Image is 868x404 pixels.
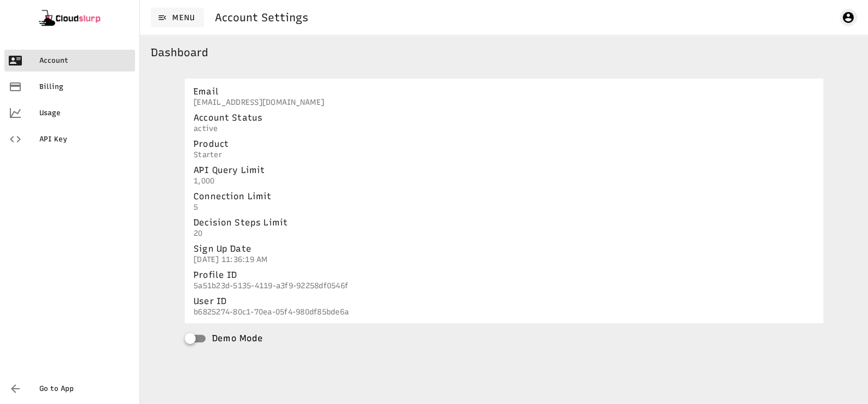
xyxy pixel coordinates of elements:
div: Decision Steps Limit [193,216,814,229]
div: 5 [193,203,814,212]
button: Menu [151,8,204,27]
div: Product [193,138,814,151]
a: Go to App [4,378,135,400]
div: Account Settings [215,10,835,25]
div: Connection Limit [193,190,814,203]
div: active [193,124,814,133]
div: Go to App [39,384,131,393]
a: Account [4,50,135,72]
div: 1,000 [193,177,814,186]
div: API Key [39,135,131,144]
div: Profile ID [193,269,814,282]
div: Account Status [193,111,814,124]
a: API Key [4,128,135,150]
div: Account [39,56,131,65]
div: Starter [193,151,814,159]
span: Menu [172,13,195,22]
div: Usage [39,109,131,117]
label: Demo Mode [207,323,263,354]
div: API Query Limit [193,164,814,177]
a: Usage [4,102,135,124]
div: Email [193,85,814,98]
div: 5a51b23d-5135-4119-a3f9-92258df0546f [193,282,814,290]
div: [EMAIL_ADDRESS][DOMAIN_NAME] [193,98,814,107]
div: Sign Up Date [193,242,814,256]
div: Billing [39,82,131,91]
div: b6825274-80c1-70ea-05f4-980df85bde6a [193,308,814,317]
div: User ID [193,295,814,308]
div: Dashboard [151,45,868,60]
a: Billing [4,76,135,98]
img: cloudslurp-text.png [9,9,131,28]
div: 20 [193,229,814,238]
div: [DATE] 11:36:19 AM [193,256,814,264]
